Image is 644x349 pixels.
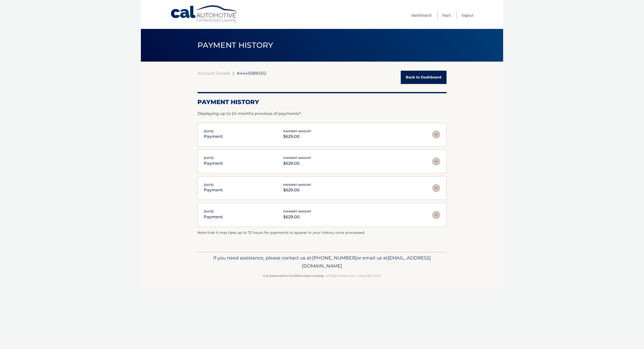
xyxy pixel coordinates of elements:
[283,133,311,140] p: $629.00
[204,156,214,160] span: [DATE]
[204,213,223,221] p: payment
[442,11,451,19] a: FAQ's
[432,157,440,165] img: accordion-rest.svg
[201,273,443,278] p: - All Rights Reserved - Copyright 2025
[170,5,238,23] a: Cal Automotive
[432,184,440,192] img: accordion-rest.svg
[237,71,266,76] span: #44455890312
[204,187,223,194] p: payment
[197,230,447,236] p: Note that it may take up to 72 hours for payments to appear in your history once processed.
[197,111,447,117] p: Displaying up to 24 months previous of payments*.
[263,274,324,278] strong: Cal Automotive Certified Auto Leasing
[204,160,223,167] p: payment
[312,255,357,261] span: [PHONE_NUMBER]
[283,160,311,167] p: $629.00
[432,211,440,219] img: accordion-rest.svg
[283,187,311,194] p: $629.00
[283,210,311,213] span: payment amount
[204,133,223,140] p: payment
[283,183,311,187] span: payment amount
[462,11,474,19] a: Logout
[197,71,230,76] a: Account Details
[233,71,234,76] span: |
[401,71,447,84] a: Back to Dashboard
[197,98,447,106] h2: Payment History
[283,129,311,133] span: payment amount
[201,254,443,270] p: If you need assistance, please contact us at: or email us at
[283,156,311,160] span: payment amount
[283,213,311,221] p: $629.00
[197,40,273,50] span: PAYMENT HISTORY
[204,183,214,187] span: [DATE]
[204,129,214,133] span: [DATE]
[411,11,431,19] a: Dashboard
[432,130,440,139] img: accordion-rest.svg
[204,210,214,213] span: [DATE]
